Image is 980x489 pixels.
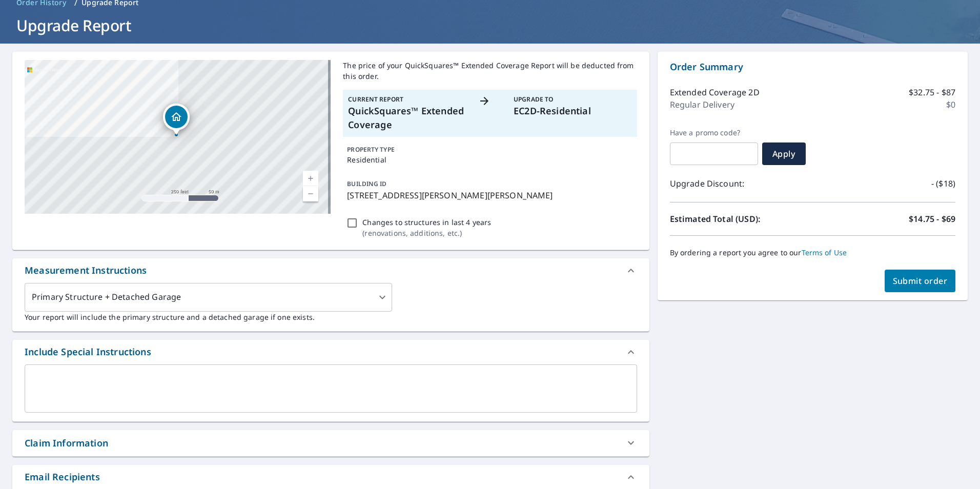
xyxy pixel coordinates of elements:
div: Measurement Instructions [12,258,649,283]
div: Include Special Instructions [12,340,649,364]
p: Upgrade Discount: [670,177,813,190]
p: Upgrade To [514,95,632,104]
p: ( renovations, additions, etc. ) [362,228,491,238]
p: Current Report [348,95,466,104]
p: $14.75 - $69 [909,213,955,225]
p: Changes to structures in last 4 years [362,217,491,228]
p: By ordering a report you agree to our [670,248,955,257]
p: Your report will include the primary structure and a detached garage if one exists. [25,312,637,322]
div: Primary Structure + Detached Garage [25,283,392,312]
p: Estimated Total (USD): [670,213,813,225]
p: Regular Delivery [670,98,734,111]
p: [STREET_ADDRESS][PERSON_NAME][PERSON_NAME] [347,189,632,201]
p: $0 [946,98,955,111]
p: - ($18) [931,177,955,190]
a: Current Level 17, Zoom Out [303,186,318,201]
p: QuickSquares™ Extended Coverage [348,104,466,132]
span: Apply [770,148,798,159]
a: Terms of Use [802,248,847,257]
div: Include Special Instructions [25,345,151,359]
p: BUILDING ID [347,179,386,188]
button: Submit order [885,270,956,292]
p: PROPERTY TYPE [347,145,632,154]
div: Dropped pin, building 1, Residential property, 5051 Sheeder Rd Eau Claire, WI 54701 [163,104,190,135]
button: Apply [762,142,806,165]
h1: Upgrade Report [12,15,968,36]
p: Extended Coverage 2D [670,86,760,98]
p: Order Summary [670,60,955,74]
p: The price of your QuickSquares™ Extended Coverage Report will be deducted from this order. [343,60,637,81]
p: EC2D-Residential [514,104,632,118]
label: Have a promo code? [670,128,758,137]
div: Measurement Instructions [25,263,147,277]
a: Current Level 17, Zoom In [303,171,318,186]
p: Residential [347,154,632,165]
div: Email Recipients [25,470,100,484]
div: Claim Information [12,430,649,456]
p: $32.75 - $87 [909,86,955,98]
div: Claim Information [25,436,108,450]
span: Submit order [893,275,948,287]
